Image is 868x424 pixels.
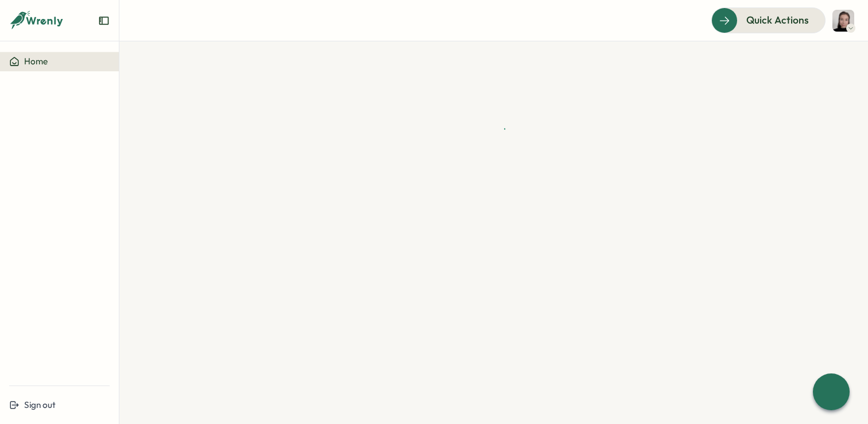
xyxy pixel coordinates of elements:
span: Home [24,56,48,67]
span: Sign out [24,399,56,410]
button: Quick Actions [711,7,826,33]
button: Expand sidebar [98,15,110,26]
img: Maris Raudlam [832,10,854,32]
span: Quick Actions [746,13,809,28]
